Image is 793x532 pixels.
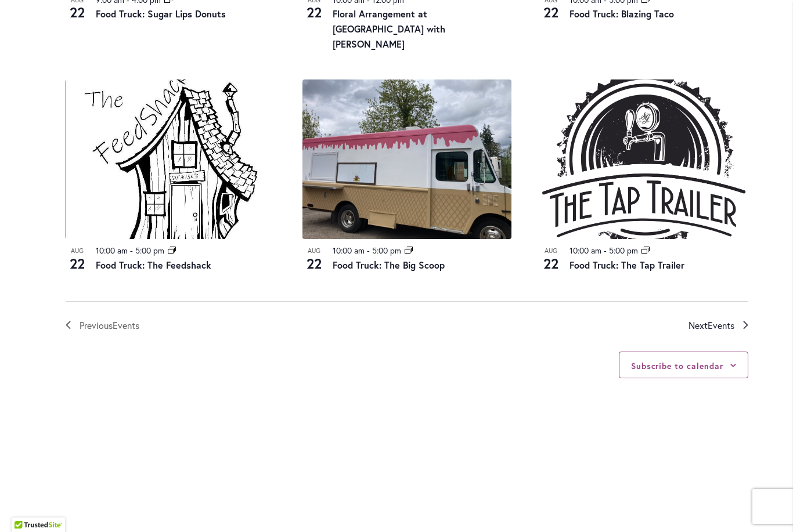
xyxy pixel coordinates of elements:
img: Food Truck: The Big Scoop [302,79,511,239]
span: Previous [80,318,139,333]
time: 10:00 am [333,245,365,256]
span: 22 [66,254,89,273]
a: Food Truck: Blazing Taco [569,8,674,20]
a: Food Truck: The Tap Trailer [569,259,684,271]
a: Floral Arrangement at [GEOGRAPHIC_DATA] with [PERSON_NAME] [333,8,445,50]
span: Aug [302,246,326,256]
span: 22 [302,2,326,22]
img: The Feedshack [66,79,275,239]
span: - [604,245,607,256]
span: Events [708,319,734,331]
span: 22 [66,2,89,22]
time: 5:00 pm [609,245,638,256]
span: - [367,245,370,256]
a: Previous Events [66,318,139,333]
span: 22 [302,254,326,273]
time: 5:00 pm [372,245,401,256]
span: Events [113,319,139,331]
a: Food Truck: Sugar Lips Donuts [96,8,226,20]
time: 10:00 am [96,245,128,256]
button: Subscribe to calendar [631,360,723,371]
span: 22 [539,2,563,22]
time: 5:00 pm [135,245,164,256]
span: Aug [66,246,89,256]
span: - [130,245,133,256]
span: Aug [539,246,563,256]
iframe: Launch Accessibility Center [9,491,41,523]
a: Next Events [689,318,748,333]
span: 22 [539,254,563,273]
time: 10:00 am [569,245,601,256]
span: Next [689,318,734,333]
img: Food Truck: The Tap Trailer [539,79,748,239]
a: Food Truck: The Feedshack [96,259,211,271]
a: Food Truck: The Big Scoop [333,259,445,271]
